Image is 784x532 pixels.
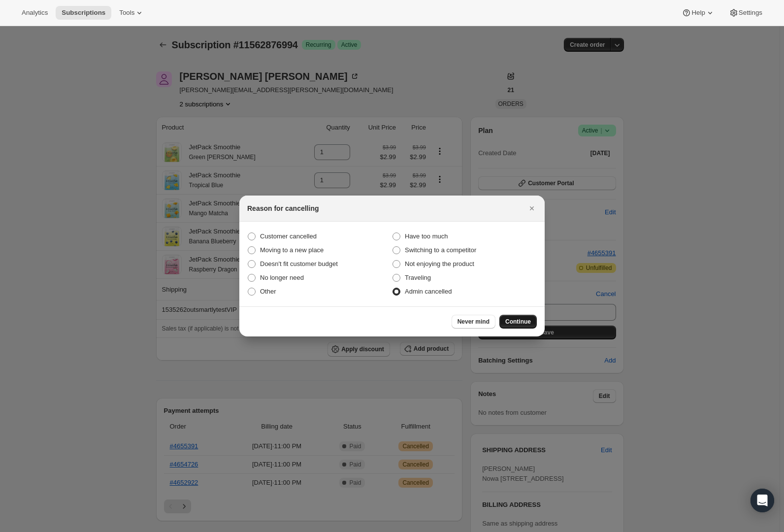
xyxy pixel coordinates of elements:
[113,6,150,20] button: Tools
[405,288,452,295] span: Admin cancelled
[676,6,720,20] button: Help
[260,233,317,240] span: Customer cancelled
[56,6,111,20] button: Subscriptions
[62,9,105,17] span: Subscriptions
[525,201,539,215] button: Close
[452,315,495,329] button: Never mind
[751,489,774,512] div: Open Intercom Messenger
[260,260,338,267] span: Doesn't fit customer budget
[260,288,276,295] span: Other
[22,9,48,17] span: Analytics
[457,318,490,326] span: Never mind
[405,260,474,267] span: Not enjoying the product
[260,274,304,281] span: No longer need
[260,246,324,254] span: Moving to a new place
[405,233,448,240] span: Have too much
[405,274,431,281] span: Traveling
[723,6,768,20] button: Settings
[247,203,319,213] h2: Reason for cancelling
[119,9,134,17] span: Tools
[499,315,537,329] button: Continue
[16,6,54,20] button: Analytics
[739,9,762,17] span: Settings
[691,9,705,17] span: Help
[505,318,531,326] span: Continue
[405,246,476,254] span: Switching to a competitor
